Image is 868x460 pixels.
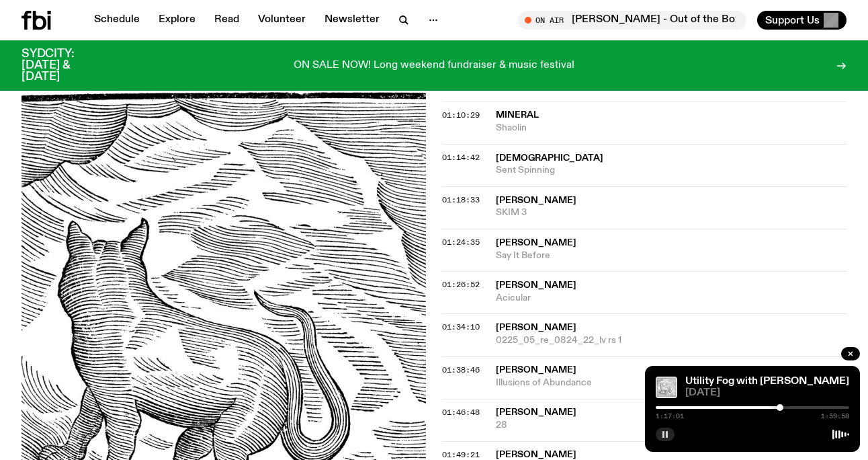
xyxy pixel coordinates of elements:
[442,237,480,247] span: 01:24:35
[442,451,480,459] button: 01:49:21
[442,279,480,290] span: 01:26:52
[821,413,849,420] span: 1:59:58
[496,280,576,290] span: [PERSON_NAME]
[496,377,847,389] span: Illusions of Abundance
[496,334,847,347] span: 0225_05_re_0824_22_lv rs 1
[442,154,480,161] button: 01:14:42
[496,419,847,432] span: 28
[656,413,684,420] span: 1:17:01
[86,11,148,30] a: Schedule
[442,281,480,289] button: 01:26:52
[206,11,247,30] a: Read
[294,60,574,72] p: ON SALE NOW! Long weekend fundraiser & music festival
[496,450,576,459] span: [PERSON_NAME]
[656,377,677,398] img: Cover for Kansai Bruises by Valentina Magaletti & YPY
[21,48,107,83] h3: SYDCITY: [DATE] & [DATE]
[496,365,576,375] span: [PERSON_NAME]
[496,153,603,163] span: [DEMOGRAPHIC_DATA]
[250,11,314,30] a: Volunteer
[496,292,847,305] span: Acicular
[442,407,480,418] span: 01:46:48
[442,152,480,163] span: 01:14:42
[442,196,480,204] button: 01:18:33
[442,323,480,331] button: 01:34:10
[316,11,388,30] a: Newsletter
[685,388,849,398] span: [DATE]
[442,409,480,416] button: 01:46:48
[496,164,847,177] span: Sent Spinning
[496,206,847,219] span: SKIM 3
[442,321,480,332] span: 01:34:10
[442,194,480,205] span: 01:18:33
[442,365,480,375] span: 01:38:46
[757,11,847,30] button: Support Us
[496,238,576,247] span: [PERSON_NAME]
[765,14,820,26] span: Support Us
[496,323,576,332] span: [PERSON_NAME]
[518,11,746,30] button: On Air[PERSON_NAME] - Out of the Box
[496,408,576,417] span: [PERSON_NAME]
[442,449,480,460] span: 01:49:21
[685,376,849,387] a: Utility Fog with [PERSON_NAME]
[496,122,847,135] span: Shaolin
[150,11,204,30] a: Explore
[442,239,480,246] button: 01:24:35
[496,250,847,262] span: Say It Before
[442,112,480,119] button: 01:10:29
[442,110,480,120] span: 01:10:29
[496,196,576,205] span: [PERSON_NAME]
[496,110,539,120] span: Mineral
[442,367,480,374] button: 01:38:46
